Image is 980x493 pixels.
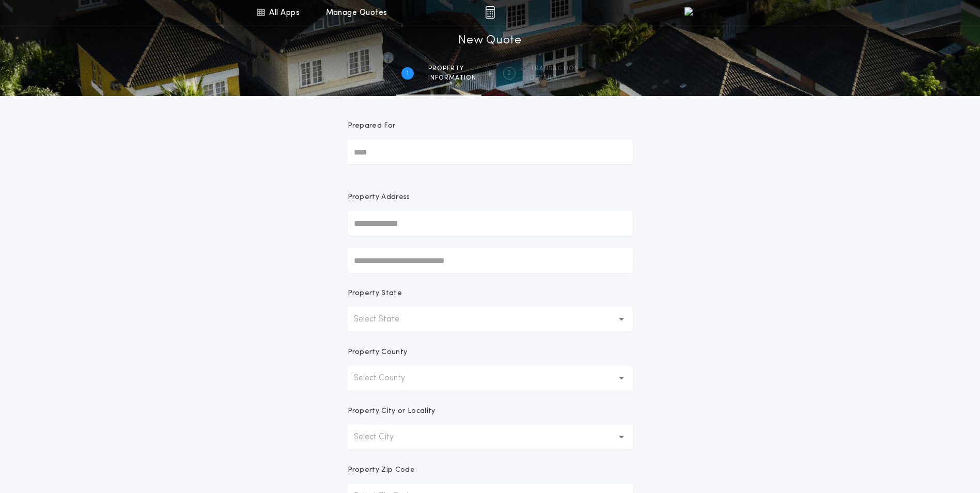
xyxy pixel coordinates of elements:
button: Select State [348,307,633,332]
span: information [428,74,476,82]
p: Property County [348,347,408,358]
img: vs-icon [685,7,720,18]
p: Prepared For [348,121,396,131]
span: Property [428,65,476,73]
button: Select County [348,366,633,391]
button: Select City [348,425,633,450]
p: Select State [354,313,416,326]
p: Select County [354,372,422,384]
p: Select City [354,431,410,443]
input: Prepared For [348,140,633,164]
p: Property City or Locality [348,406,435,417]
h1: New Quote [458,33,521,49]
p: Property State [348,288,402,299]
span: Transaction [530,65,579,73]
img: img [485,6,495,19]
span: details [530,74,579,82]
h2: 2 [507,69,511,78]
p: Property Zip Code [348,465,415,475]
h2: 1 [407,69,409,78]
p: Property Address [348,192,633,203]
